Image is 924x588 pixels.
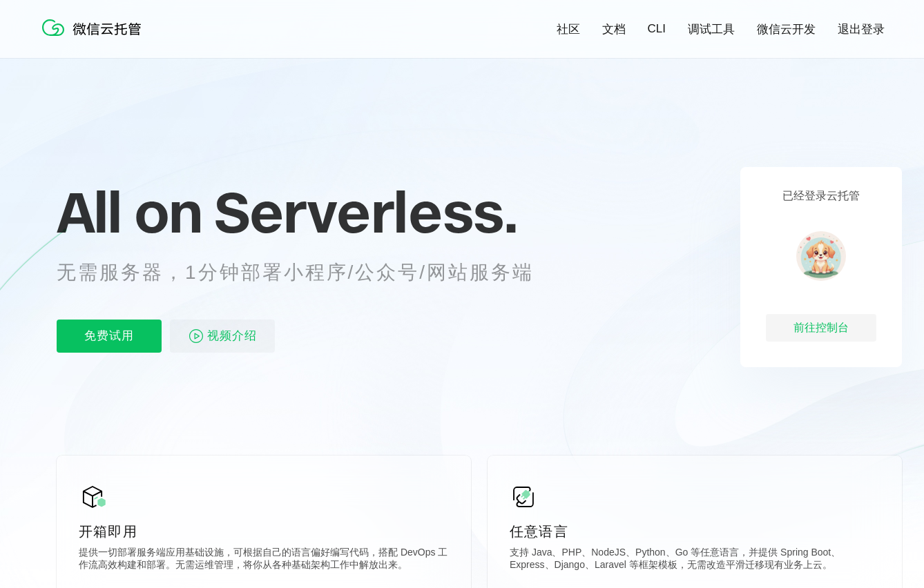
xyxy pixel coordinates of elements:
[79,547,449,574] p: 提供一切部署服务端应用基础设施，可根据自己的语言偏好编写代码，搭配 DevOps 工作流高效构建和部署。无需运维管理，将你从各种基础架构工作中解放出来。
[39,14,150,41] img: 微信云托管
[782,189,860,204] p: 已经登录云托管
[757,21,816,37] a: 微信云开发
[510,522,880,541] p: 任意语言
[188,328,204,344] img: video_play.svg
[207,320,257,353] span: 视频介绍
[557,21,580,37] a: 社区
[214,177,517,246] span: Serverless.
[602,21,626,37] a: 文档
[79,522,449,541] p: 开箱即用
[510,547,880,574] p: 支持 Java、PHP、NodeJS、Python、Go 等任意语言，并提供 Spring Boot、Express、Django、Laravel 等框架模板，无需改造平滑迁移现有业务上云。
[766,314,876,342] div: 前往控制台
[838,21,885,37] a: 退出登录
[57,320,162,353] p: 免费试用
[57,259,559,286] p: 无需服务器，1分钟部署小程序/公众号/网站服务端
[39,32,150,43] a: 微信云托管
[648,22,666,36] a: CLI
[57,177,201,246] span: All on
[688,21,735,37] a: 调试工具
